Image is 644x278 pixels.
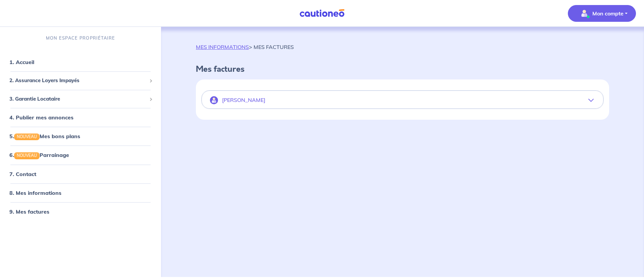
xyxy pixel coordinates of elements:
p: MON ESPACE PROPRIÉTAIRE [46,35,115,41]
img: Cautioneo [297,9,347,17]
p: > MES FACTURES [196,43,294,51]
div: 7. Contact [3,167,158,181]
div: 3. Garantie Locataire [3,93,158,106]
div: 6.NOUVEAUParrainage [3,148,158,162]
a: 6.NOUVEAUParrainage [9,152,69,158]
div: 1. Accueil [3,55,158,69]
p: Mon compte [592,9,624,17]
h4: Mes factures [196,64,609,74]
a: MES INFORMATIONS [196,44,249,50]
a: 7. Contact [9,171,36,177]
a: 9. Mes factures [9,208,49,215]
div: 9. Mes factures [3,205,158,218]
span: 3. Garantie Locataire [9,95,147,103]
p: [PERSON_NAME] [222,97,265,103]
a: 4. Publier mes annonces [9,114,73,121]
img: illu_account_valid_menu.svg [579,8,590,19]
a: 5.NOUVEAUMes bons plans [9,133,80,140]
img: illu_account.svg [210,96,218,104]
button: illu_account_valid_menu.svgMon compte [568,5,636,22]
a: 1. Accueil [9,59,34,65]
div: 8. Mes informations [3,186,158,200]
span: 2. Assurance Loyers Impayés [9,77,147,85]
div: 5.NOUVEAUMes bons plans [3,129,158,143]
button: [PERSON_NAME] [202,92,603,108]
div: 4. Publier mes annonces [3,111,158,124]
div: 2. Assurance Loyers Impayés [3,74,158,87]
a: 8. Mes informations [9,189,61,196]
